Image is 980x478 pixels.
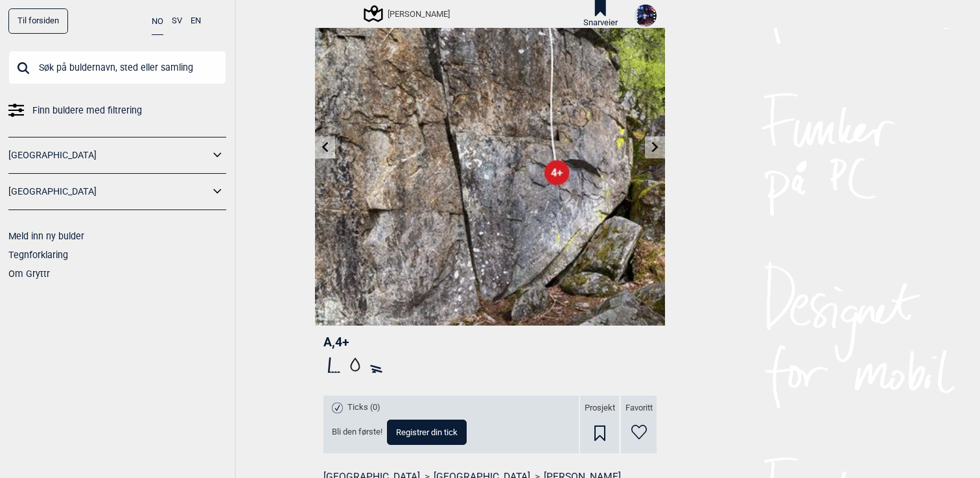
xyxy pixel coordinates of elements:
img: DSCF8875 [635,5,657,27]
a: Finn buldere med filtrering [8,101,226,120]
a: [GEOGRAPHIC_DATA] [8,182,209,201]
button: NO [152,8,163,35]
button: Registrer din tick [387,420,467,445]
a: Tegnforklaring [8,250,68,260]
input: Søk på buldernavn, sted eller samling [8,51,226,84]
div: [PERSON_NAME] [366,6,450,21]
a: Til forsiden [8,8,68,34]
span: Finn buldere med filtrering [32,101,142,120]
span: A , 4+ [323,335,349,350]
span: Ticks (0) [347,402,380,413]
a: [GEOGRAPHIC_DATA] [8,146,209,165]
span: Bli den første! [332,427,382,438]
div: Prosjekt [580,396,619,453]
span: Favoritt [625,403,653,414]
span: Registrer din tick [396,428,458,436]
button: EN [191,8,201,34]
a: Meld inn ny bulder [8,231,84,241]
button: SV [172,8,182,34]
a: Om Gryttr [8,269,50,279]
